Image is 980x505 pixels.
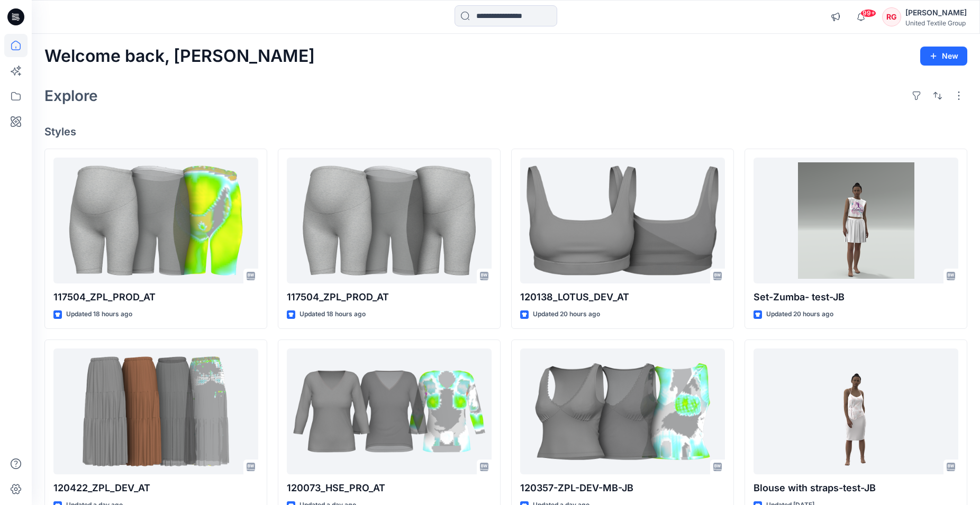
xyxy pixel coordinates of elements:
p: Updated 18 hours ago [66,309,132,320]
p: 117504_ZPL_PROD_AT [53,290,258,305]
p: Updated 18 hours ago [300,309,366,320]
a: 117504_ZPL_PROD_AT [53,158,258,284]
span: 99+ [860,9,876,17]
p: Updated 20 hours ago [533,309,600,320]
button: New [920,47,967,66]
a: 120138_LOTUS_DEV_AT [520,158,725,284]
p: Blouse with straps-test-JB [754,481,958,495]
h2: Welcome back, [PERSON_NAME] [44,47,315,66]
p: 117504_ZPL_PROD_AT [287,290,492,305]
a: Set-Zumba- test-JB [754,158,958,284]
p: Updated 20 hours ago [766,309,833,320]
a: 120357-ZPL-DEV-MB-JB [520,348,725,475]
p: 120357-ZPL-DEV-MB-JB [520,481,725,495]
a: 120073_HSE_PRO_AT [287,348,492,475]
p: 120138_LOTUS_DEV_AT [520,290,725,305]
div: [PERSON_NAME] [905,6,967,19]
a: Blouse with straps-test-JB [754,348,958,475]
h4: Styles [44,125,967,138]
div: United Textile Group [905,19,967,27]
p: 120422_ZPL_DEV_AT [53,481,258,495]
a: 117504_ZPL_PROD_AT [287,158,492,284]
p: Set-Zumba- test-JB [754,290,958,305]
p: 120073_HSE_PRO_AT [287,481,492,495]
div: RG [882,7,901,26]
h2: Explore [44,87,98,104]
a: 120422_ZPL_DEV_AT [53,348,258,475]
